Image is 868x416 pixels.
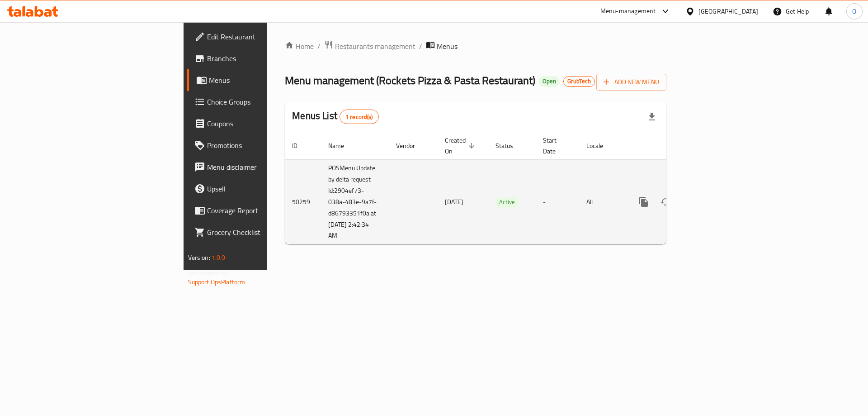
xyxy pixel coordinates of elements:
span: Choice Groups [207,96,321,107]
span: Coupons [207,118,321,129]
span: Upsell [207,183,321,194]
a: Edit Restaurant [187,26,329,48]
span: Coverage Report [207,205,321,216]
span: O [852,6,856,16]
button: more [633,191,655,213]
a: Branches [187,48,329,69]
table: enhanced table [285,132,727,245]
span: Open [539,77,560,85]
td: POSMenu Update by delta request Id:2904ef73-038a-483e-9a7f-d86793351f0a at [DATE] 2:42:34 AM [321,159,389,244]
span: Menu management ( Rockets Pizza & Pasta Restaurant ) [285,70,535,91]
div: Open [539,76,560,87]
span: Version: [188,252,210,263]
span: Menu disclaimer [207,162,321,172]
span: Menus [209,75,321,86]
span: Grocery Checklist [207,227,321,238]
th: Actions [626,132,727,160]
a: Coupons [187,113,329,134]
a: Menu disclaimer [187,156,329,178]
span: Edit Restaurant [207,31,321,42]
div: Export file [641,106,663,128]
span: [DATE] [445,196,463,208]
span: 1.0.0 [212,252,226,263]
a: Choice Groups [187,91,329,113]
span: 1 record(s) [340,113,378,121]
div: Total records count [340,110,379,124]
div: Active [495,197,519,208]
span: Restaurants management [335,41,415,52]
span: Branches [207,53,321,64]
li: / [419,41,422,52]
td: - [536,159,579,244]
h2: Menus List [292,109,378,124]
td: All [579,159,626,244]
span: GrubTech [564,77,594,85]
span: ID [292,140,309,151]
div: [GEOGRAPHIC_DATA] [698,6,758,16]
nav: breadcrumb [285,40,666,52]
a: Restaurants management [324,40,415,52]
span: Status [495,140,525,151]
span: Locale [586,140,615,151]
span: Created On [445,135,477,157]
a: Grocery Checklist [187,221,329,243]
a: Menus [187,69,329,91]
span: Start Date [543,135,568,157]
div: Menu-management [600,6,656,17]
span: Menus [437,41,458,52]
span: Add New Menu [604,77,659,88]
span: Active [495,197,519,207]
a: Upsell [187,178,329,200]
a: Coverage Report [187,200,329,221]
button: Add New Menu [596,74,666,91]
span: Get support on: [188,267,230,279]
a: Promotions [187,134,329,156]
span: Vendor [396,140,427,151]
a: Support.OpsPlatform [188,276,245,288]
span: Promotions [207,140,321,151]
span: Name [328,140,356,151]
